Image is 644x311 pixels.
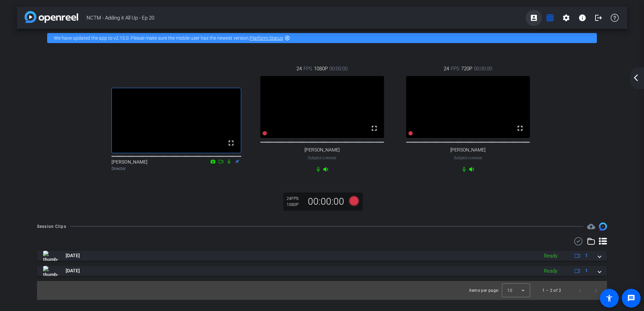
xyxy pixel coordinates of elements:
span: 720P [461,65,472,72]
div: Session Clips [37,223,66,230]
span: 00:00:00 [329,65,348,72]
span: [PERSON_NAME] [304,147,340,153]
mat-icon: cloud_upload [587,222,595,231]
mat-expansion-panel-header: thumb-nail[DATE]Ready1 [37,251,607,261]
mat-icon: logout [594,14,603,22]
span: 1080P [314,65,328,72]
span: FPS [451,65,459,72]
div: Director [111,166,241,172]
mat-icon: fullscreen [370,124,378,132]
div: [PERSON_NAME] [111,159,241,172]
button: Previous page [572,282,588,299]
span: FPS [291,196,298,201]
span: 24 [444,65,449,72]
img: Session clips [599,222,607,231]
mat-icon: fullscreen [516,124,524,132]
mat-expansion-panel-header: thumb-nail[DATE]Ready1 [37,266,607,276]
div: . [111,76,241,88]
mat-icon: fullscreen [227,139,235,147]
span: Chrome [468,156,482,160]
span: FPS [303,65,312,72]
span: Subject [308,155,336,161]
span: [DATE] [66,267,80,274]
span: [PERSON_NAME] [450,147,485,153]
mat-icon: message [627,294,635,302]
span: - [321,155,322,160]
img: app-logo [25,11,78,23]
a: Platform Status [250,35,283,41]
span: Chrome [322,156,336,160]
mat-icon: account_box [530,14,538,22]
div: 00:00:00 [303,196,349,207]
div: Ready [541,267,561,275]
img: thumb-nail [43,251,58,261]
div: 1 – 2 of 2 [542,287,561,294]
span: 24 [296,65,302,72]
span: 00:00:00 [474,65,492,72]
span: Destinations for your clips [587,222,595,231]
div: 1080P [287,202,303,207]
span: - [467,155,468,160]
span: Subject [454,155,482,161]
img: thumb-nail [43,266,58,276]
mat-icon: grid_on [546,14,554,22]
span: [DATE] [66,252,80,259]
button: Next page [588,282,604,299]
mat-icon: arrow_back_ios_new [632,74,640,82]
div: We have updated the app to v2.15.0. Please make sure the mobile user has the newest version. [47,33,597,43]
mat-icon: info [578,14,586,22]
span: NCTM - Adding it All Up - Ep 20 [87,11,526,25]
span: 1 [585,267,588,274]
mat-icon: accessibility [605,294,613,302]
div: 24 [287,196,303,201]
mat-icon: settings [562,14,570,22]
div: Ready [541,252,561,260]
mat-icon: highlight_off [285,35,290,41]
span: 1 [585,252,588,259]
div: Items per page: [469,287,499,294]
